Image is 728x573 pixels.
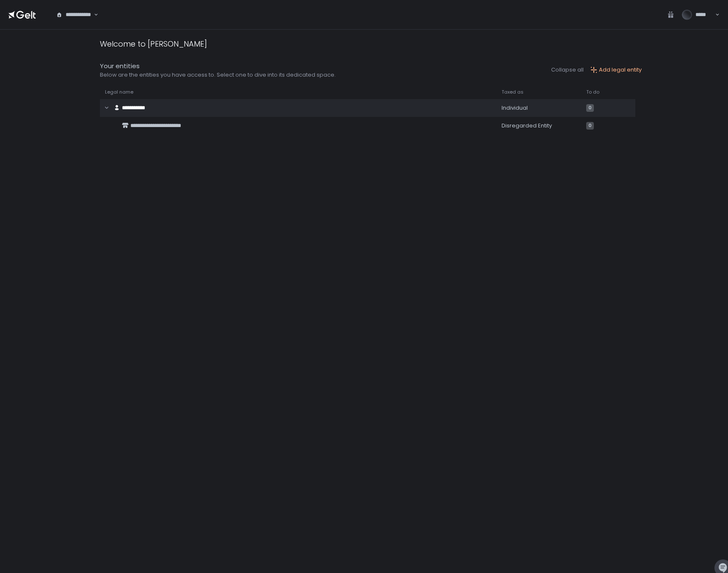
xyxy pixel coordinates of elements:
span: 0 [586,122,594,130]
div: Your entities [100,61,336,71]
div: Search for option [51,6,98,24]
span: Legal name [105,89,133,95]
div: Welcome to [PERSON_NAME] [100,38,207,50]
div: Disregarded Entity [502,122,576,130]
span: Taxed as [502,89,524,95]
div: Individual [502,104,576,112]
button: Collapse all [551,66,584,74]
button: Add legal entity [590,66,642,74]
span: 0 [586,104,594,112]
span: To do [586,89,599,95]
div: Below are the entities you have access to. Select one to dive into its dedicated space. [100,71,336,79]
